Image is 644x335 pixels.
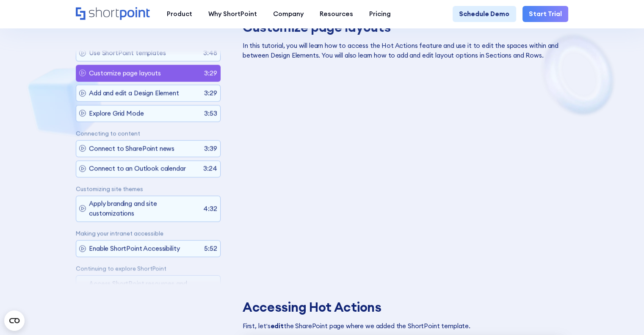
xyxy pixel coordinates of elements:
[89,89,179,99] p: Add and edit a Design Element
[89,144,174,154] p: Connect to SharePoint news
[243,41,564,61] p: In this tutorial, you will learn how to access the Hot Actions feature and use it to edit the spa...
[204,89,217,99] p: 3:29
[369,9,391,19] div: Pricing
[76,266,221,272] p: Continuing to explore ShortPoint
[76,131,221,137] p: Connecting to content
[522,6,568,22] a: Start Trial
[312,6,361,22] a: Resources
[89,109,144,119] p: Explore Grid Mode
[167,9,192,19] div: Product
[89,244,180,254] p: Enable ShortPoint Accessibility
[202,284,217,294] p: 4:43
[602,294,644,335] iframe: Chat Widget
[159,6,200,22] a: Product
[243,321,564,331] p: First, let’s the SharePoint page where we added the ShortPoint template.
[89,48,166,58] p: Use ShortPoint templates
[320,9,353,19] div: Resources
[204,144,217,154] p: 3:39
[4,310,25,331] button: Open CMP widget
[89,69,161,78] p: Customize page layouts
[89,279,199,299] p: Access ShortPoint resources and support
[265,6,312,22] a: Company
[208,9,257,19] div: Why ShortPoint
[203,48,217,58] p: 3:48
[273,9,304,19] div: Company
[243,20,564,35] h3: Customize page layouts
[89,164,185,174] p: Connect to an Outlook calendar
[89,199,200,219] p: Apply branding and site customizations
[270,322,283,330] strong: edit
[453,6,516,22] a: Schedule Demo
[76,7,151,21] a: Home
[204,69,217,78] p: 3:29
[203,164,217,174] p: 3:24
[243,70,564,251] iframe: To enrich screen reader interactions, please activate Accessibility in Grammarly extension settings
[203,204,217,214] p: 4:32
[361,6,399,22] a: Pricing
[204,244,217,254] p: 5:52
[76,186,221,192] p: Customizing site themes
[76,231,221,237] p: Making your intranet accessible
[204,109,217,119] p: 3:53
[243,300,564,315] h3: Accessing Hot Actions
[200,6,265,22] a: Why ShortPoint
